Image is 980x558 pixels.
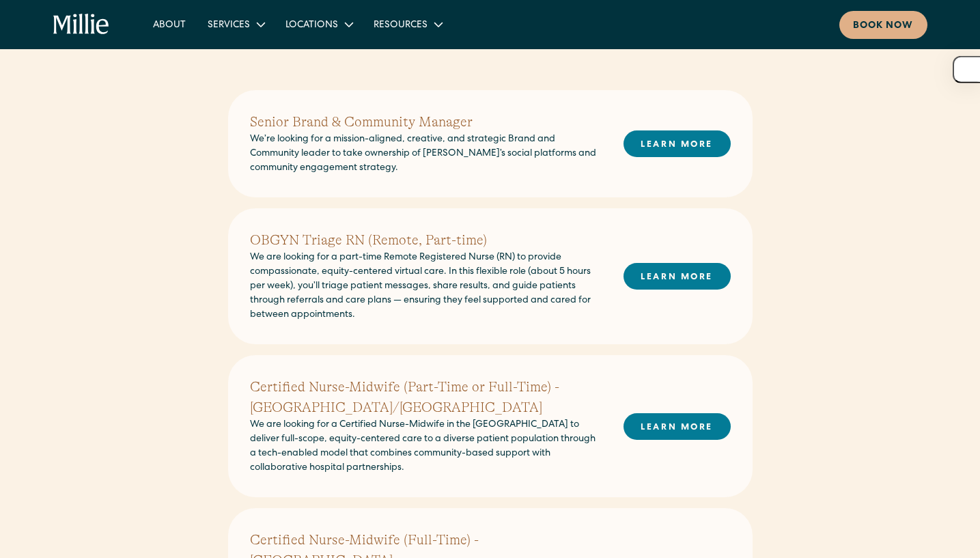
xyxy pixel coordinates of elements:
[250,230,602,251] h2: OBGYN Triage RN (Remote, Part-time)
[197,13,275,36] div: Services
[275,13,363,36] div: Locations
[374,18,428,33] div: Resources
[250,418,602,475] p: We are looking for a Certified Nurse-Midwife in the [GEOGRAPHIC_DATA] to deliver full-scope, equi...
[624,263,731,290] a: LEARN MORE
[53,14,110,36] a: home
[208,18,250,33] div: Services
[250,377,602,418] h2: Certified Nurse-Midwife (Part-Time or Full-Time) - [GEOGRAPHIC_DATA]/[GEOGRAPHIC_DATA]
[624,413,731,440] a: LEARN MORE
[624,130,731,157] a: LEARN MORE
[285,18,338,33] div: Locations
[250,132,602,176] p: We’re looking for a mission-aligned, creative, and strategic Brand and Community leader to take o...
[250,112,602,132] h2: Senior Brand & Community Manager
[142,13,197,36] a: About
[250,251,602,322] p: We are looking for a part-time Remote Registered Nurse (RN) to provide compassionate, equity-cent...
[363,13,452,36] div: Resources
[853,19,914,33] div: Book now
[839,11,927,39] a: Book now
